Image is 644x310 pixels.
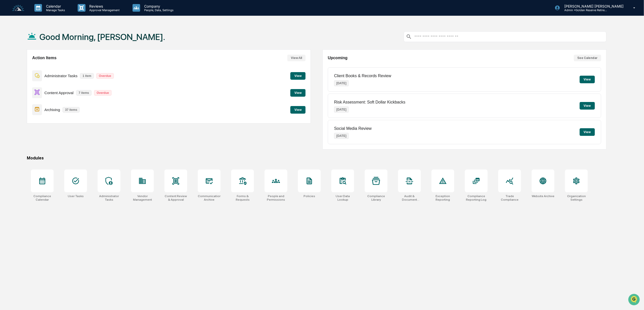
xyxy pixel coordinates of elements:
p: [PERSON_NAME] [PERSON_NAME] [560,4,626,8]
p: People, Data, Settings [140,8,176,12]
button: View [580,76,595,83]
div: Policies [304,194,315,198]
p: Client Books & Records Review [334,74,391,78]
p: Calendar [42,4,68,8]
p: Manage Tasks [42,8,68,12]
div: Communications Archive [198,194,221,201]
div: Compliance Calendar [31,194,54,201]
a: 🔎Data Lookup [3,72,34,81]
p: [DATE] [334,80,349,86]
img: logo [12,5,24,11]
button: View [290,89,306,97]
span: Pylon [50,86,61,90]
button: View [580,102,595,110]
button: View [580,128,595,136]
div: People and Permissions [265,194,287,201]
h2: Action Items [32,56,56,60]
p: 37 items [62,107,80,113]
span: Attestations [42,64,63,69]
p: [DATE] [334,107,349,113]
p: Content Approval [45,91,74,95]
div: Modules [27,156,606,160]
p: Archiving [45,108,60,112]
p: Approval Management [85,8,122,12]
p: Risk Assessment: Soft Dollar Kickbacks [334,100,405,105]
div: We're available if you need us! [17,44,64,48]
div: Website Archive [532,194,554,198]
div: Compliance Reporting Log [465,194,488,201]
div: Organization Settings [565,194,588,201]
p: Overdue [96,73,114,79]
p: Company [140,4,176,8]
p: 7 items [76,90,92,96]
a: View [290,107,306,112]
div: Compliance Library [365,194,388,201]
p: How can we help? [5,11,92,19]
a: View [290,73,306,78]
button: Start new chat [86,40,92,47]
div: 🔎 [5,74,9,78]
div: Trade Compliance [498,194,521,201]
button: See Calendar [574,55,601,61]
img: 1746055101610-c473b297-6a78-478c-a979-82029cc54cd1 [5,39,14,48]
div: Vendor Management [131,194,154,201]
p: Administrator Tasks [45,74,78,78]
div: 🗄️ [37,65,41,69]
p: Overdue [94,90,112,96]
button: View [290,72,306,80]
div: Audit & Document Logs [398,194,421,201]
p: Social Media Review [334,126,372,131]
p: Admin • Golden Reserve Retirement [560,8,607,12]
div: Content Review & Approval [164,194,187,201]
div: Forms & Requests [231,194,254,201]
div: User Data Lookup [331,194,354,201]
a: Powered byPylon [36,86,61,90]
p: 1 item [80,73,94,79]
iframe: Open customer support [628,293,641,307]
h1: Good Morning, [PERSON_NAME]. [39,32,165,42]
a: 🗄️Attestations [35,62,65,71]
a: 🖐️Preclearance [3,62,35,71]
p: [DATE] [334,133,349,139]
div: Administrator Tasks [98,194,120,201]
p: Reviews [85,4,122,8]
button: View All [287,55,306,61]
div: Start new chat [17,39,83,44]
h2: Upcoming [328,56,348,60]
div: User Tasks [68,194,84,198]
div: 🖐️ [5,65,9,69]
span: Preclearance [10,64,33,69]
a: View [290,90,306,95]
span: Data Lookup [10,74,32,79]
button: View [290,106,306,114]
div: Exception Reporting [432,194,454,201]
